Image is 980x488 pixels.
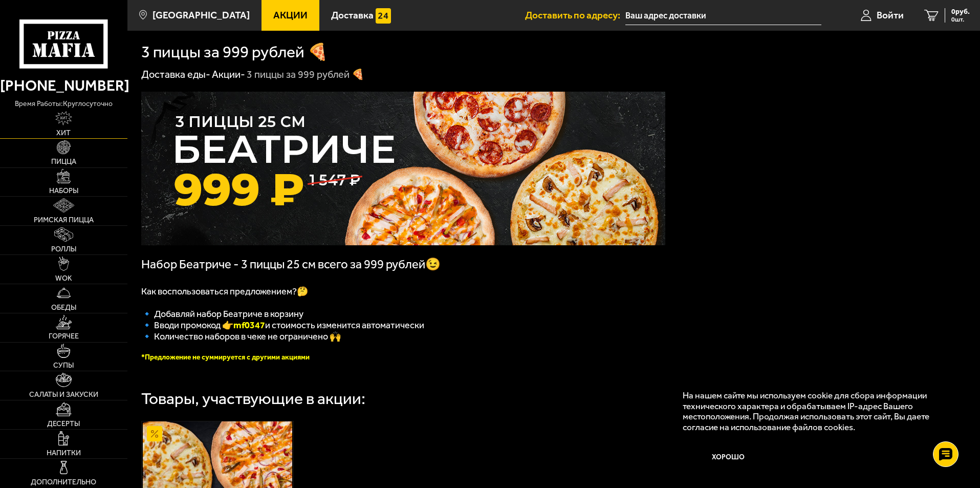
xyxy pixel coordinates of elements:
[141,353,310,362] font: *Предложение не суммируется с другими акциями
[212,68,245,80] a: Акции-
[625,6,821,25] input: Ваш адрес доставки
[877,10,904,20] span: Войти
[153,10,250,20] span: [GEOGRAPHIC_DATA]
[247,68,364,81] div: 3 пиццы за 999 рублей 🍕
[141,68,210,80] a: Доставка еды-
[141,331,341,342] span: 🔹 Количество наборов в чеке не ограничено 🙌
[49,187,78,195] span: Наборы
[141,92,665,245] img: 1024x1024
[683,442,775,473] button: Хорошо
[525,10,625,20] span: Доставить по адресу:
[376,8,391,24] img: 15daf4d41897b9f0e9f617042186c801.svg
[951,16,970,23] span: 0 шт.
[141,286,308,297] span: Как воспользоваться предложением?🤔
[51,304,76,311] span: Обеды
[49,333,79,340] span: Горячее
[331,10,374,20] span: Доставка
[141,44,328,60] h1: 3 пиццы за 999 рублей 🍕
[683,390,950,433] p: На нашем сайте мы используем cookie для сбора информации технического характера и обрабатываем IP...
[47,420,80,428] span: Десерты
[53,362,74,369] span: Супы
[141,320,424,331] span: 🔹 Вводи промокод 👉 и стоимость изменится автоматически
[141,257,441,271] span: Набор Беатриче - 3 пиццы 25 см всего за 999 рублей😉
[56,130,71,137] span: Хит
[147,426,162,441] img: Акционный
[29,391,98,398] span: Салаты и закуски
[55,275,72,282] span: WOK
[51,246,76,253] span: Роллы
[34,217,94,224] span: Римская пицца
[51,158,76,165] span: Пицца
[47,450,81,457] span: Напитки
[273,10,308,20] span: Акции
[31,479,96,486] span: Дополнительно
[141,391,365,407] div: Товары, участвующие в акции:
[141,308,303,320] span: 🔹 Добавляй набор Беатриче в корзину
[233,320,265,331] b: mf0347
[951,8,970,15] span: 0 руб.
